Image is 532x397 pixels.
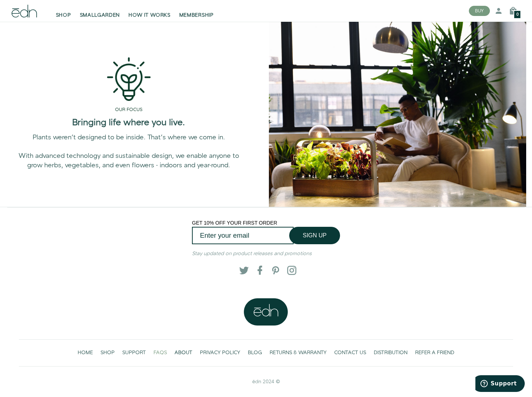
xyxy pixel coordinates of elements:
span: HOME [78,349,93,356]
span: CONTACT US [334,349,366,356]
span: SHOP [56,12,71,19]
button: BUY [469,6,490,16]
a: BLOG [244,345,266,360]
a: HOW IT WORKS [124,3,175,19]
span: ABOUT [175,349,192,356]
span: PRIVACY POLICY [200,349,240,356]
span: RETURNS & WARRANTY [270,349,327,356]
span: SUPPORT [122,349,146,356]
a: HOME [74,345,97,360]
input: Enter your email [192,227,294,244]
span: HOW IT WORKS [128,12,170,19]
span: GET 10% OFF YOUR FIRST ORDER [192,220,277,226]
iframe: Opens a widget where you can find more information [475,375,525,393]
em: Stay updated on product releases and promotions [192,250,312,257]
span: SHOP [101,349,115,356]
a: CONTACT US [331,345,370,360]
span: REFER A FRIEND [415,349,454,356]
a: SMALLGARDEN [75,3,124,19]
button: SIGN UP [289,227,340,244]
span: SMALLGARDEN [80,12,120,19]
span: DISTRIBUTION [374,349,408,356]
a: DISTRIBUTION [370,345,412,360]
a: REFER A FRIEND [412,345,458,360]
a: RETURNS & WARRANTY [266,345,331,360]
span: BLOG [248,349,262,356]
span: FAQS [154,349,167,356]
span: ēdn 2024 © [252,378,280,385]
span: MEMBERSHIP [179,12,214,19]
a: FAQS [150,345,171,360]
a: SUPPORT [119,345,150,360]
a: SHOP [52,3,75,19]
span: 0 [516,13,519,17]
a: PRIVACY POLICY [196,345,244,360]
b: Bringing life where you live. [72,116,185,129]
a: MEMBERSHIP [175,3,218,19]
a: SHOP [97,345,119,360]
img: 001-light-bulb_256x256_crop_center.png [107,57,151,101]
a: ABOUT [171,345,196,360]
